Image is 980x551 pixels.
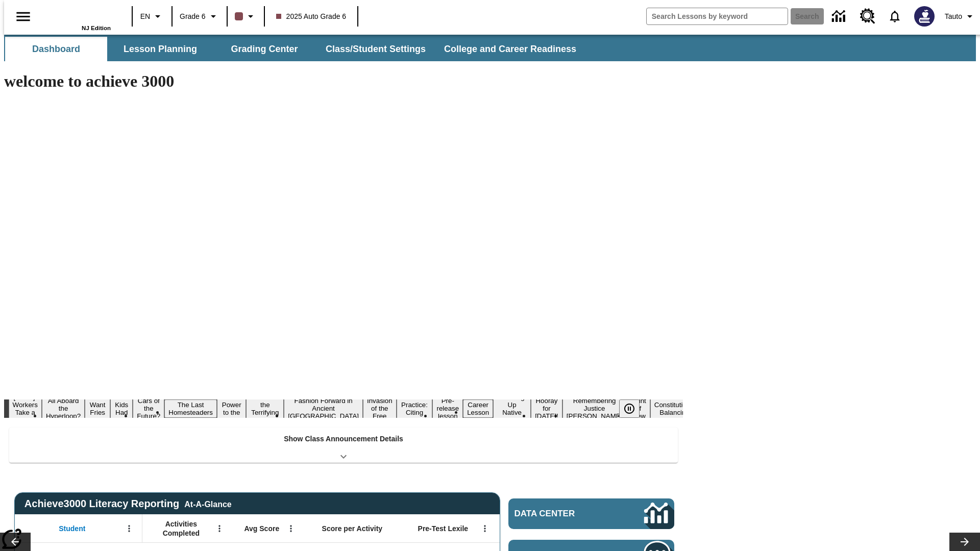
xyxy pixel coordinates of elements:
span: Grade 6 [180,11,206,22]
button: Slide 10 The Invasion of the Free CD [363,388,397,429]
button: Profile/Settings [941,7,980,26]
button: Lesson Planning [109,37,211,61]
a: Data Center [826,3,854,31]
span: Avg Score [244,524,279,533]
a: Home [44,5,111,25]
button: Dashboard [5,37,107,61]
button: Slide 2 All Aboard the Hyperloop? [42,395,85,421]
button: Slide 13 Career Lesson [463,399,493,418]
span: Tauto [945,11,962,22]
button: Class/Student Settings [317,37,434,61]
button: Open Menu [121,521,137,536]
button: Slide 1 Labor Day: Workers Take a Stand [9,392,42,425]
button: Slide 4 Dirty Jobs Kids Had To Do [110,384,133,433]
span: NJ Edition [82,25,111,31]
h1: welcome to achieve 3000 [4,72,683,91]
button: Class color is dark brown. Change class color [231,7,261,26]
button: College and Career Readiness [436,37,584,61]
input: search field [647,8,788,24]
div: Home [44,4,111,31]
div: Pause [619,399,650,418]
button: Slide 11 Mixed Practice: Citing Evidence [397,392,433,425]
button: Slide 7 Solar Power to the People [217,392,247,425]
button: Slide 5 Cars of the Future? [133,395,164,421]
div: SubNavbar [4,35,976,61]
span: Activities Completed [148,519,215,538]
span: Pre-Test Lexile [418,524,469,533]
span: Data Center [514,509,610,519]
button: Grade: Grade 6, Select a grade [176,7,224,26]
a: Resource Center, Will open in new tab [854,3,881,30]
span: Score per Activity [322,524,383,533]
button: Slide 14 Cooking Up Native Traditions [493,392,531,425]
button: Slide 3 Do You Want Fries With That? [85,384,110,433]
img: Avatar [914,6,935,27]
button: Slide 16 Remembering Justice O'Connor [562,395,627,421]
button: Slide 15 Hooray for Constitution Day! [531,395,562,421]
button: Open Menu [283,521,299,536]
p: Show Class Announcement Details [284,434,403,444]
button: Slide 18 The Constitution's Balancing Act [650,392,699,425]
button: Slide 8 Attack of the Terrifying Tomatoes [246,392,284,425]
button: Open side menu [8,2,38,32]
span: Student [59,524,85,533]
button: Slide 12 Pre-release lesson [432,395,463,421]
button: Slide 9 Fashion Forward in Ancient Rome [284,395,363,421]
button: Lesson carousel, Next [949,533,980,551]
div: Show Class Announcement Details [9,428,678,463]
div: At-A-Glance [184,498,231,509]
button: Select a new avatar [908,3,941,30]
button: Grading Center [213,37,315,61]
a: Notifications [881,3,908,30]
div: SubNavbar [4,37,585,61]
button: Pause [619,399,640,418]
a: Data Center [508,498,674,529]
button: Open Menu [477,521,493,536]
button: Slide 6 The Last Homesteaders [164,399,217,418]
span: EN [140,11,150,22]
button: Open Menu [212,521,227,536]
span: 2025 Auto Grade 6 [276,11,347,22]
button: Language: EN, Select a language [136,7,168,26]
span: Achieve3000 Literacy Reporting [24,498,232,510]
